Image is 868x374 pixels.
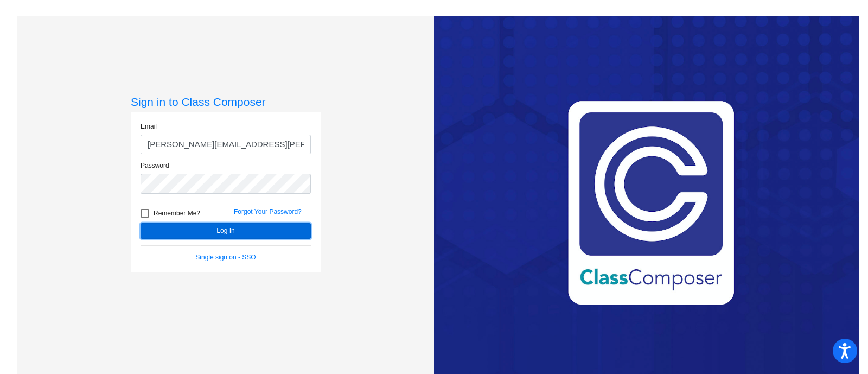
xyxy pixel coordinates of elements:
[141,161,169,170] label: Password
[234,208,302,215] a: Forgot Your Password?
[141,223,311,239] button: Log In
[131,95,321,109] h3: Sign in to Class Composer
[195,253,256,261] a: Single sign on - SSO
[154,207,200,220] span: Remember Me?
[141,122,157,131] label: Email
